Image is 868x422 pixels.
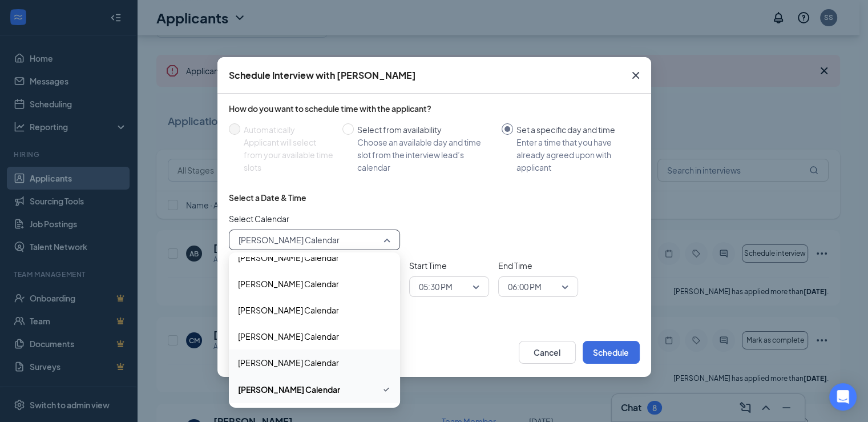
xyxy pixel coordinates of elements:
span: Select Calendar [229,212,400,225]
span: [PERSON_NAME] Calendar [238,330,339,343]
div: Set a specific day and time [516,123,631,136]
div: Select from availability [357,123,492,136]
span: [PERSON_NAME] Calendar [238,278,339,290]
div: Schedule Interview with [PERSON_NAME] [229,69,416,82]
div: Choose an available day and time slot from the interview lead’s calendar [357,136,492,174]
svg: Cross [629,69,643,82]
div: Applicant will select from your available time slots [244,136,333,174]
div: How do you want to schedule time with the applicant? [229,103,640,114]
span: [PERSON_NAME] Calendar [239,231,340,248]
span: 06:00 PM [508,278,542,295]
div: Select a Date & Time [229,192,306,203]
button: Schedule [583,341,640,364]
svg: Checkmark [382,383,391,396]
button: Close [620,57,651,94]
span: [PERSON_NAME] Calendar [238,251,339,264]
span: [PERSON_NAME] Calendar [238,356,339,369]
div: Enter a time that you have already agreed upon with applicant [516,136,631,174]
span: End Time [498,259,578,272]
span: 05:30 PM [419,278,453,295]
span: [PERSON_NAME] Calendar [238,383,340,396]
div: Automatically [244,123,333,136]
span: [PERSON_NAME] Calendar [238,304,339,316]
span: Start Time [409,259,489,272]
button: Cancel [519,341,576,364]
div: Open Intercom Messenger [829,383,857,411]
